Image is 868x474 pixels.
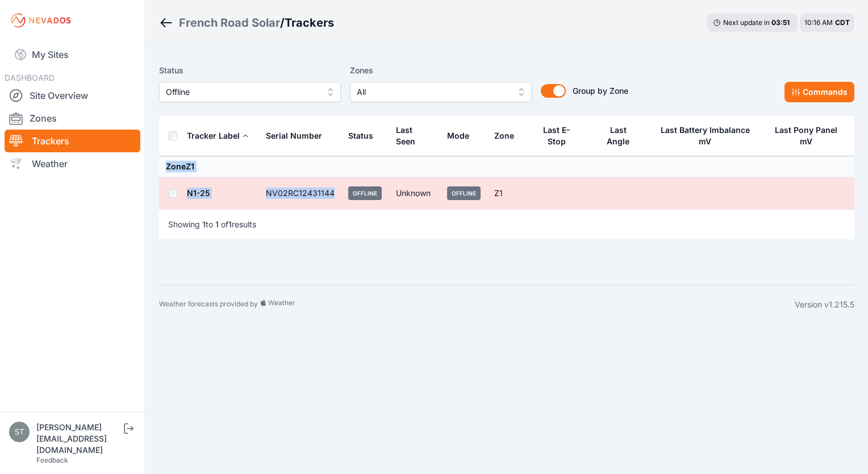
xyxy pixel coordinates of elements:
span: 10:16 AM [804,18,833,27]
span: Offline [348,186,382,200]
button: Mode [447,122,478,149]
td: Zone Z1 [159,156,854,177]
div: Last E-Stop [537,124,577,147]
nav: Breadcrumb [159,8,334,38]
div: Version v1.215.5 [795,299,854,310]
a: Feedback [36,456,68,464]
img: steve@nevados.solar [9,422,30,442]
span: Offline [447,186,481,200]
span: / [280,15,285,31]
p: Showing to of results [168,219,256,230]
div: Zone [494,130,514,142]
button: Last Pony Panel mV [773,117,848,155]
div: Tracker Label [187,130,240,142]
a: Zones [5,107,140,130]
a: N1-25 [187,188,210,198]
img: Nevados [9,11,73,30]
div: [PERSON_NAME][EMAIL_ADDRESS][DOMAIN_NAME] [36,422,122,456]
div: Last Angle [599,124,637,147]
span: All [357,85,509,99]
td: Z1 [487,177,530,210]
td: NV02RC12431144 [259,177,341,210]
span: Next update in [723,18,770,27]
button: All [350,82,532,102]
button: Serial Number [266,122,331,149]
div: Last Pony Panel mV [773,124,839,147]
div: 03 : 51 [771,18,792,27]
a: Weather [5,152,140,175]
a: Trackers [5,130,140,152]
button: Zone [494,122,523,149]
div: Serial Number [266,130,322,142]
a: My Sites [5,41,140,68]
a: Site Overview [5,84,140,107]
div: Last Battery Imbalance mV [660,124,751,147]
div: Status [348,130,373,142]
div: Weather forecasts provided by [159,299,795,310]
button: Status [348,122,382,149]
span: 1 [202,219,206,229]
button: Last Angle [599,117,646,155]
td: Unknown [389,177,440,210]
span: DASHBOARD [5,73,55,82]
span: Group by Zone [573,86,628,95]
div: Mode [447,130,469,142]
button: Last E-Stop [537,117,586,155]
span: CDT [835,18,850,27]
label: Status [159,64,341,77]
span: 1 [228,219,232,229]
div: Last Seen [396,117,433,155]
label: Zones [350,64,532,77]
button: Tracker Label [187,122,249,149]
button: Last Battery Imbalance mV [660,117,759,155]
button: Offline [159,82,341,102]
span: Offline [166,85,318,99]
a: French Road Solar [179,15,280,31]
span: 1 [215,219,219,229]
h3: Trackers [285,15,334,31]
button: Commands [784,82,854,102]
